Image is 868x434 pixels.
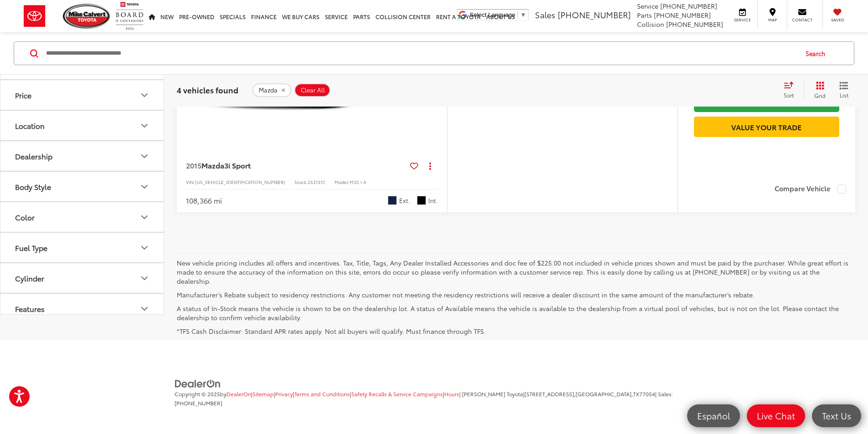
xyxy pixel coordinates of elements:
span: Stock: [294,179,308,185]
span: [US_VEHICLE_IDENTIFICATION_NUMBER] [195,179,285,185]
span: i Sport [228,160,251,170]
button: CylinderCylinder [0,263,164,293]
span: Mazda [259,87,277,94]
button: ColorColor [0,202,164,232]
span: Sales [535,9,555,20]
button: Select sort value [779,81,804,99]
button: Body StyleBody Style [0,172,164,201]
span: Collision [637,20,664,29]
div: Body Style [15,182,51,191]
div: Location [15,121,45,130]
span: Clear All [301,87,325,94]
span: 2015 [186,160,201,170]
div: Body Style [139,181,150,192]
a: DealerOn Home Page [226,390,251,398]
span: dropdown dots [429,162,431,169]
span: Model: [334,179,349,185]
span: M3S I A [349,179,366,185]
span: Int. [428,196,438,205]
span: Grid [814,92,826,99]
span: Service [637,1,658,10]
span: Copyright © 2025 [175,390,220,398]
span: Sort [784,91,794,99]
span: ▼ [520,11,526,18]
span: | [293,390,350,398]
span: 77054 [639,390,655,398]
div: Fuel Type [139,242,150,253]
a: Sitemap [252,390,274,398]
button: LocationLocation [0,111,164,140]
a: Text Us [812,404,861,427]
a: Safety Recalls & Service Campaigns, Opens in a new tab [351,390,443,398]
p: Manufacturer’s Rebate subject to residency restrictions. Any customer not meeting the residency r... [177,290,848,299]
span: TX [633,390,639,398]
div: Color [15,213,35,221]
button: Clear All [294,83,330,97]
div: Price [139,89,150,100]
a: Privacy [275,390,293,398]
p: *TFS Cash Disclaimer: Standard APR rates apply. Not all buyers will qualify. Must finance through... [177,327,848,336]
span: Mazda3 [201,160,228,170]
img: Mike Calvert Toyota [63,4,111,29]
input: Search by Make, Model, or Keyword [45,42,797,64]
a: DealerOn [175,378,221,388]
button: List View [832,81,855,99]
div: Cylinder [139,272,150,283]
div: Dealership [15,152,52,160]
span: Deep Crystal Blue Mica [388,196,397,205]
div: Price [15,91,31,99]
span: | [274,390,293,398]
div: Location [139,120,150,131]
span: VIN: [186,179,195,185]
span: Español [693,410,734,421]
span: | [443,390,459,398]
span: [PHONE_NUMBER] [660,1,717,10]
button: FeaturesFeatures [0,294,164,323]
span: | [PERSON_NAME] Toyota [459,390,523,398]
span: Parts [637,10,652,20]
span: [STREET_ADDRESS], [524,390,575,398]
span: 4 vehicles found [177,84,238,95]
a: Terms and Conditions [294,390,350,398]
span: Black [417,196,426,205]
span: [PHONE_NUMBER] [654,10,711,20]
a: Hours [444,390,459,398]
button: DealershipDealership [0,141,164,171]
span: Service [732,17,753,23]
div: Cylinder [15,274,44,282]
button: remove Mazda [252,83,292,97]
span: Text Us [817,410,856,421]
button: Grid View [804,81,832,99]
button: Search [797,42,838,65]
a: 2015Mazda3i Sport [186,160,406,170]
button: Actions [422,158,438,174]
p: A status of In-Stock means the vehicle is shown to be on the dealership lot. A status of Availabl... [177,304,848,322]
span: Map [762,17,782,23]
span: Live Chat [752,410,800,421]
span: | [251,390,274,398]
div: Dealership [139,150,150,161]
button: PricePrice [0,80,164,110]
a: Live Chat [747,404,805,427]
a: Español [687,404,740,427]
p: New vehicle pricing includes all offers and incentives. Tax, Title, Tags, Any Dealer Installed Ac... [177,258,848,286]
span: [PHONE_NUMBER] [666,20,723,29]
span: | [523,390,655,398]
span: List [839,91,848,99]
span: Ext. [399,196,410,205]
a: Value Your Trade [694,117,839,137]
span: Saved [827,17,847,23]
span: by [220,390,251,398]
label: Compare Vehicle [775,184,846,194]
div: Features [139,303,150,314]
div: Fuel Type [15,243,47,252]
div: 108,366 mi [186,195,222,206]
span: [PHONE_NUMBER] [175,399,222,407]
div: Color [139,211,150,222]
span: Contact [792,17,812,23]
span: | [350,390,443,398]
span: [GEOGRAPHIC_DATA], [575,390,633,398]
div: Features [15,304,45,313]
